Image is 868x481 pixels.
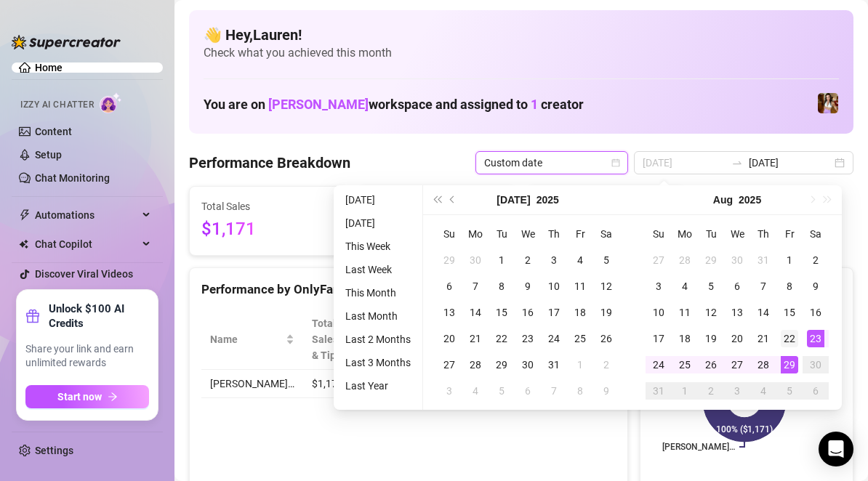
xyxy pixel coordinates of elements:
div: 10 [650,304,667,321]
td: 2025-08-13 [724,299,750,326]
div: 16 [519,304,537,321]
td: 2025-08-12 [698,299,724,326]
td: 2025-08-17 [646,326,672,352]
div: 1 [781,251,798,269]
td: 2025-08-03 [646,273,672,299]
strong: Unlock $100 AI Credits [49,302,149,331]
div: 19 [598,304,615,321]
li: Last Week [339,261,417,278]
td: 2025-08-15 [776,299,803,326]
div: 16 [807,304,824,321]
td: 2025-08-07 [750,273,776,299]
td: 2025-07-31 [541,352,567,378]
h4: 👋 Hey, Lauren ! [204,25,839,45]
div: 7 [755,278,772,295]
td: 2025-07-11 [567,273,593,299]
div: 28 [676,251,694,269]
div: 5 [493,382,510,400]
span: Check what you achieved this month [204,45,839,61]
div: 18 [571,304,589,321]
div: 20 [728,330,746,347]
td: 2025-08-03 [436,378,462,404]
div: 8 [781,278,798,295]
td: 2025-08-10 [646,299,672,326]
div: 17 [650,330,667,347]
div: 4 [571,251,589,269]
th: Total Sales & Tips [303,310,365,370]
span: [PERSON_NAME] [268,97,369,112]
span: $1,171 [201,216,334,243]
div: 3 [545,251,563,269]
td: 2025-07-29 [698,247,724,273]
div: 8 [493,278,510,295]
td: 2025-08-08 [776,273,803,299]
td: 2025-08-26 [698,352,724,378]
div: 22 [781,330,798,347]
td: 2025-07-27 [436,352,462,378]
div: Open Intercom Messenger [819,432,853,466]
td: 2025-07-21 [462,326,489,352]
button: Choose a year [537,185,559,214]
td: 2025-07-29 [489,352,515,378]
span: Automations [35,203,138,227]
span: arrow-right [108,392,118,402]
td: 2025-07-24 [541,326,567,352]
button: Choose a month [497,185,530,214]
div: 14 [467,304,484,321]
div: 15 [781,304,798,321]
li: Last 2 Months [339,331,417,348]
div: 21 [467,330,484,347]
span: Share your link and earn unlimited rewards [25,342,149,371]
div: 1 [676,382,694,400]
td: 2025-07-08 [489,273,515,299]
div: 5 [598,251,615,269]
input: Start date [643,155,726,171]
div: 27 [441,356,458,373]
li: [DATE] [339,191,417,209]
td: 2025-08-09 [803,273,829,299]
div: 3 [728,382,746,400]
td: 2025-09-02 [698,378,724,404]
td: 2025-08-09 [593,378,619,404]
a: Discover Viral Videos [35,268,133,280]
th: Fr [776,221,803,247]
div: 24 [545,330,563,347]
div: 2 [598,356,615,373]
th: We [515,221,541,247]
div: 6 [728,278,746,295]
th: Tu [698,221,724,247]
div: 30 [519,356,537,373]
div: 19 [702,330,720,347]
div: 31 [545,356,563,373]
td: 2025-08-02 [803,247,829,273]
div: 24 [650,356,667,373]
span: to [731,157,743,169]
div: 10 [545,278,563,295]
div: 9 [519,278,537,295]
a: Settings [35,445,73,456]
div: 1 [571,356,589,373]
span: 1 [531,97,538,112]
div: 7 [545,382,563,400]
div: 31 [650,382,667,400]
td: 2025-07-12 [593,273,619,299]
td: 2025-07-23 [515,326,541,352]
td: 2025-08-25 [672,352,698,378]
td: 2025-08-16 [803,299,829,326]
td: 2025-07-31 [750,247,776,273]
td: 2025-08-11 [672,299,698,326]
td: 2025-07-04 [567,247,593,273]
div: 27 [650,251,667,269]
input: End date [749,155,832,171]
td: 2025-07-03 [541,247,567,273]
div: 11 [571,278,589,295]
span: Start now [57,391,102,403]
th: Su [436,221,462,247]
td: 2025-07-17 [541,299,567,326]
div: 11 [676,304,694,321]
td: 2025-07-30 [724,247,750,273]
button: Choose a month [713,185,733,214]
div: Performance by OnlyFans Creator [201,280,616,299]
img: logo-BBDzfeDw.svg [12,35,121,49]
div: 28 [467,356,484,373]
